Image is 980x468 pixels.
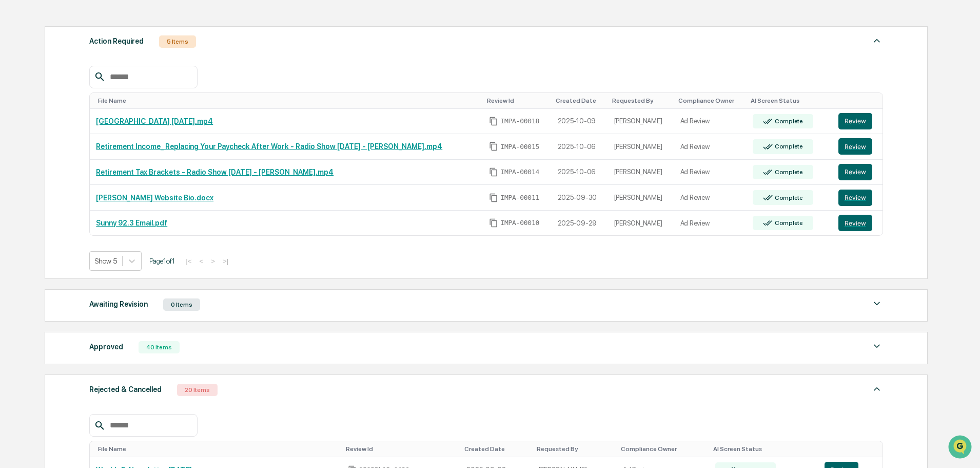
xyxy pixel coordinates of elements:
[159,112,187,124] button: See all
[947,434,975,462] iframe: Open customer support
[220,257,231,266] button: >|
[96,142,442,151] a: Retirement Income_ Replacing Your Paycheck After Work - Radio Show [DATE] - [PERSON_NAME].mp4
[74,211,83,219] div: 🗄️
[196,257,206,266] button: <
[96,117,213,125] a: [GEOGRAPHIC_DATA] [DATE].mp4
[871,34,883,47] img: caret
[46,79,168,89] div: Start new chat
[838,138,877,155] a: Review
[10,158,27,174] img: Jack Rasmussen
[678,97,742,104] div: Toggle SortBy
[10,79,29,97] img: 1746055101610-c473b297-6a78-478c-a979-82029cc54cd1
[10,114,69,122] div: Past conversations
[621,445,705,453] div: Toggle SortBy
[552,160,608,185] td: 2025-10-06
[838,215,872,231] button: Review
[773,219,803,227] div: Complete
[489,218,498,228] span: Copy Id
[89,34,144,48] div: Action Required
[500,168,539,176] span: IMPA-00014
[674,185,747,211] td: Ad Review
[464,445,528,453] div: Toggle SortBy
[773,169,803,176] div: Complete
[489,193,498,202] span: Copy Id
[773,194,803,201] div: Complete
[177,384,218,396] div: 20 Items
[674,211,747,236] td: Ad Review
[489,142,498,151] span: Copy Id
[751,97,828,104] div: Toggle SortBy
[838,164,872,180] button: Review
[102,255,124,263] span: Pylon
[552,134,608,160] td: 2025-10-06
[46,89,141,97] div: We're available if you need us!
[487,97,547,104] div: Toggle SortBy
[6,226,69,244] a: 🔎Data Lookup
[489,117,498,126] span: Copy Id
[552,211,608,236] td: 2025-09-29
[96,168,334,176] a: Retirement Tax Brackets - Radio Show [DATE] - [PERSON_NAME].mp4
[96,194,213,202] a: [PERSON_NAME] Website Bio.docx
[21,168,29,176] img: 1746055101610-c473b297-6a78-478c-a979-82029cc54cd1
[500,219,539,227] span: IMPA-00010
[85,210,127,220] span: Attestations
[773,118,803,125] div: Complete
[89,383,162,396] div: Rejected & Cancelled
[85,140,89,148] span: •
[208,257,218,266] button: >
[552,109,608,135] td: 2025-10-09
[838,190,872,206] button: Review
[556,97,604,104] div: Toggle SortBy
[608,160,674,185] td: [PERSON_NAME]
[174,82,187,94] button: Start new chat
[163,298,200,311] div: 0 Items
[91,140,112,148] span: [DATE]
[773,143,803,150] div: Complete
[838,138,872,155] button: Review
[608,185,674,211] td: [PERSON_NAME]
[838,215,877,231] a: Review
[500,117,539,125] span: IMPA-00018
[32,167,83,176] span: [PERSON_NAME]
[70,206,131,224] a: 🗄️Attestations
[838,190,877,206] a: Review
[10,130,27,146] img: Jack Rasmussen
[139,341,180,353] div: 40 Items
[552,185,608,211] td: 2025-09-30
[21,210,66,220] span: Preclearance
[91,167,112,176] span: [DATE]
[32,140,83,148] span: [PERSON_NAME]
[608,134,674,160] td: [PERSON_NAME]
[537,445,613,453] div: Toggle SortBy
[674,134,747,160] td: Ad Review
[98,445,337,453] div: Toggle SortBy
[89,297,148,311] div: Awaiting Revision
[72,254,124,263] a: Powered byPylon
[871,383,883,395] img: caret
[838,164,877,180] a: Review
[159,35,196,48] div: 5 Items
[608,211,674,236] td: [PERSON_NAME]
[6,206,70,224] a: 🖐️Preclearance
[85,167,89,176] span: •
[149,257,175,265] span: Page 1 of 1
[96,219,167,227] a: Sunny 92.3 Email.pdf
[22,79,40,97] img: 8933085812038_c878075ebb4cc5468115_72.jpg
[500,143,539,151] span: IMPA-00015
[10,211,18,219] div: 🖐️
[674,160,747,185] td: Ad Review
[612,97,670,104] div: Toggle SortBy
[838,113,877,129] a: Review
[840,97,879,104] div: Toggle SortBy
[713,445,814,453] div: Toggle SortBy
[183,257,194,266] button: |<
[871,340,883,352] img: caret
[21,230,65,240] span: Data Lookup
[346,445,457,453] div: Toggle SortBy
[674,109,747,135] td: Ad Review
[827,445,879,453] div: Toggle SortBy
[871,297,883,310] img: caret
[98,97,479,104] div: Toggle SortBy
